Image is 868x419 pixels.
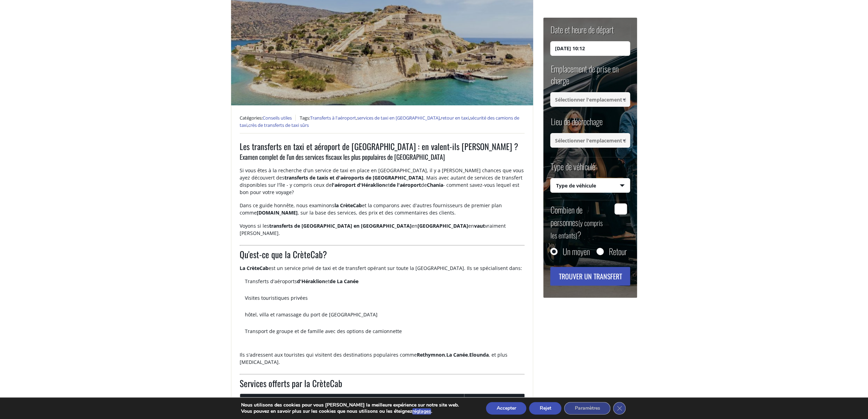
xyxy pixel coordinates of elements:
[334,202,362,209] strong: la CrèteCab
[562,248,589,255] label: Un moyen
[240,222,524,243] p: Voyons si les en en vraiment [PERSON_NAME].
[446,351,468,358] strong: La Canée
[441,115,454,121] a: retour
[245,311,524,324] p: hôtel, villa et ramassage du port de [GEOGRAPHIC_DATA]
[551,178,630,193] span: Type de véhicule
[550,203,610,241] label: Combien de personnes ?
[469,351,489,358] strong: Elounda
[417,351,445,358] strong: Rethymnon
[240,202,524,222] p: Dans ce guide honnête, nous examinons et la comparons avec d'autres fournisseurs de premier plan ...
[263,115,292,121] a: Conseils utiles
[245,294,524,307] p: Visites touristiques privées
[390,182,396,188] strong: de
[241,402,459,408] p: Nous utilisons des cookies pour vous [PERSON_NAME] la meilleure expérience sur notre site web.
[412,408,431,414] button: réglages
[550,218,602,241] small: (y compris les enfants)
[240,394,464,412] th: Service
[418,222,468,229] strong: [GEOGRAPHIC_DATA]
[240,115,519,129] a: sécurité des camions de taxi
[357,115,373,121] a: services
[248,122,309,128] a: crès de transferts de taxi sûrs
[240,115,296,121] span: Catégories:
[455,115,469,121] a: en taxi
[297,278,325,285] strong: d'Héraklion
[529,402,561,414] button: Rejet
[330,278,358,285] strong: de La Canée
[613,402,626,414] button: Fermer le RGPD Bannière de cookies
[310,115,356,121] a: Transferts à l'aéroport
[550,24,613,41] label: Date et heure de départ
[564,402,610,414] button: Paramètres
[550,267,630,286] button: Trouver un transfert
[550,92,630,107] input: Sélectionner l'emplacement du pick-up
[240,115,519,129] span: Tags: , , , ,
[284,174,423,181] strong: transferts de taxis et d'aéroports de [GEOGRAPHIC_DATA]
[609,248,627,255] label: Retour
[550,160,595,178] label: Type de véhicule
[240,351,524,372] p: Ils s'adressent aux touristes qui visitent des destinations populaires comme , , , et plus [MEDIC...
[332,182,385,188] strong: l'aéroport d'Héraklion
[245,328,524,341] p: Transport de groupe et de famille avec des options de camionnette
[464,394,524,412] th: Offert ?
[486,402,526,414] button: Accepter
[240,167,524,202] p: Si vous êtes à la recherche d'un service de taxi en place en [GEOGRAPHIC_DATA], il y a [PERSON_NA...
[240,248,524,265] h2: Qu'est-ce que la CrèteCab?
[618,133,630,148] a: Montrer tous les articles
[240,140,524,152] h1: Les transferts en taxi et aéroport de [GEOGRAPHIC_DATA] : en valent-ils [PERSON_NAME] ?
[550,63,630,92] label: Emplacement de prise en charge
[257,209,298,216] strong: [DOMAIN_NAME]
[550,115,602,133] label: Lieu de décrochage
[474,222,485,229] strong: vaut
[427,182,443,188] strong: Chania
[374,115,380,121] a: de
[245,278,524,291] p: Transferts d'aéroports et
[550,133,630,148] input: Sélectionner l'emplacement de dépôt
[241,408,459,414] p: Vous pouvez en savoir plus sur les cookies que nous utilisons ou les éteignez .
[240,152,524,167] h3: Examen complet de l'un des services fiscaux les plus populaires de [GEOGRAPHIC_DATA]
[269,222,412,229] strong: transferts de [GEOGRAPHIC_DATA] en [GEOGRAPHIC_DATA]
[240,265,268,271] strong: La CrèteCab
[381,115,440,121] a: taxi en [GEOGRAPHIC_DATA]
[618,92,630,107] a: Montrer tous les articles
[240,377,524,394] h2: Services offerts par la CrèteCab
[240,264,524,278] p: est un service privé de taxi et de transfert opérant sur toute la [GEOGRAPHIC_DATA]. Ils se spéci...
[397,182,421,188] strong: l'aéroport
